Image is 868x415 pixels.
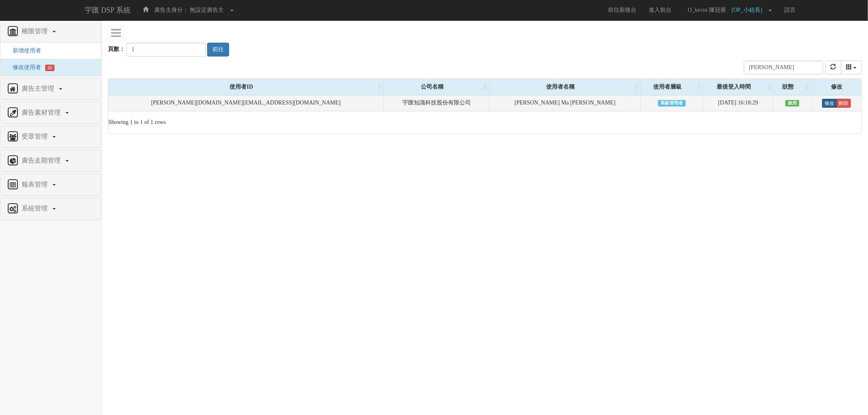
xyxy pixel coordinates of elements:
[774,79,811,95] div: 狀態
[20,109,65,116] span: 廣告素材管理
[7,64,41,70] a: 修改使用者
[20,85,58,92] span: 廣告主管理
[7,154,95,167] a: 廣告走期管理
[384,79,489,95] div: 公司名稱
[7,106,95,120] a: 廣告素材管理
[744,61,823,74] input: Search
[108,96,384,111] td: [PERSON_NAME][DOMAIN_NAME][EMAIL_ADDRESS][DOMAIN_NAME]
[7,48,41,54] a: 新增使用者
[658,100,686,106] span: 高級管理者
[836,99,851,108] a: 刪除
[108,45,125,53] label: 頁數：
[20,157,65,164] span: 廣告走期管理
[20,205,52,212] span: 系統管理
[7,25,95,38] a: 權限管理
[825,61,842,74] button: refresh
[7,202,95,215] a: 系統管理
[684,7,730,13] span: O_kevin 陳冠甫
[841,61,862,74] div: Columns
[190,7,224,13] span: 無設定廣告主
[207,43,229,56] button: 前往
[154,7,188,13] span: 廣告主身分：
[490,96,641,111] td: [PERSON_NAME] Ma [PERSON_NAME]
[841,61,862,74] button: columns
[7,178,95,191] a: 報表管理
[45,65,55,71] span: 22
[785,100,800,106] span: 啟用
[703,79,773,95] div: 最後登入時間
[384,96,490,111] td: 宇匯知識科技股份有限公司
[108,79,383,95] div: 使用者ID
[20,133,52,140] span: 受眾管理
[20,181,52,188] span: 報表管理
[108,119,166,125] span: Showing 1 to 1 of 1 rows
[703,96,774,111] td: [DATE] 16:18:29
[812,79,861,95] div: 修改
[732,7,767,13] span: [OP_小組長]
[20,28,52,35] span: 權限管理
[490,79,641,95] div: 使用者名稱
[7,130,95,143] a: 受眾管理
[822,99,837,108] a: 修改
[7,83,95,96] a: 廣告主管理
[641,79,703,95] div: 使用者層級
